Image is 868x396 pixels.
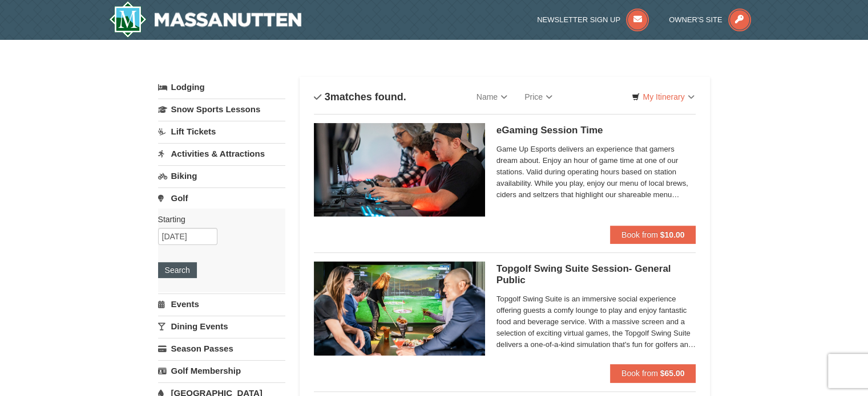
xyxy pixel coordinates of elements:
[158,165,285,186] a: Biking
[610,364,696,382] button: Book from $65.00
[158,262,197,278] button: Search
[158,293,285,315] a: Events
[109,1,302,38] img: Massanutten Resort Logo
[158,338,285,359] a: Season Passes
[158,99,285,120] a: Snow Sports Lessons
[314,123,485,217] img: 19664770-34-0b975b5b.jpg
[621,230,658,239] span: Book from
[158,360,285,381] a: Golf Membership
[516,85,561,108] a: Price
[468,85,516,108] a: Name
[537,15,620,24] span: Newsletter Sign Up
[158,316,285,337] a: Dining Events
[496,144,696,201] span: Game Up Esports delivers an experience that gamers dream about. Enjoy an hour of game time at one...
[109,1,302,38] a: Massanutten Resort
[669,15,751,24] a: Owner's Site
[158,143,285,164] a: Activities & Attractions
[537,15,649,24] a: Newsletter Sign Up
[158,187,285,209] a: Golf
[621,369,658,378] span: Book from
[158,121,285,142] a: Lift Tickets
[314,91,406,103] h4: matches found.
[624,88,701,105] a: My Itinerary
[496,263,696,286] h5: Topgolf Swing Suite Session- General Public
[314,262,485,355] img: 19664770-17-d333e4c3.jpg
[610,226,696,244] button: Book from $10.00
[660,369,685,378] strong: $65.00
[660,230,685,239] strong: $10.00
[669,15,722,24] span: Owner's Site
[496,293,696,350] span: Topgolf Swing Suite is an immersive social experience offering guests a comfy lounge to play and ...
[158,214,277,225] label: Starting
[496,125,696,136] h5: eGaming Session Time
[325,91,330,103] span: 3
[158,77,285,97] a: Lodging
